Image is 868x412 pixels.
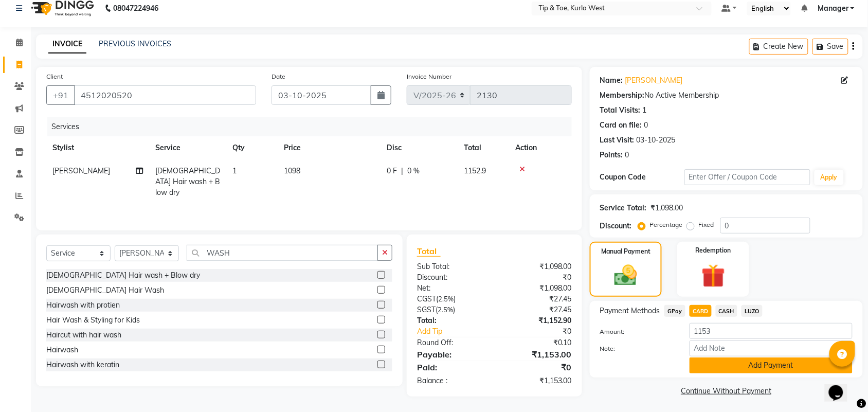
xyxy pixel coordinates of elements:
[409,326,509,337] a: Add Tip
[46,345,78,355] div: Hairwash
[494,337,580,348] div: ₹0.10
[716,305,738,317] span: CASH
[690,357,853,373] button: Add Payment
[494,272,580,283] div: ₹0
[46,330,121,341] div: Haircut with hair wash
[825,371,858,402] iframe: chat widget
[46,85,75,105] button: +91
[74,85,256,105] input: Search by Name/Mobile/Email/Code
[381,136,458,159] th: Disc
[47,117,580,136] div: Services
[409,294,495,304] div: ( )
[46,300,120,311] div: Hairwash with protien
[46,360,119,370] div: Hairwash with keratin
[699,220,714,229] label: Fixed
[625,150,629,160] div: 0
[187,245,378,261] input: Search or Scan
[601,247,650,256] label: Manual Payment
[52,166,110,175] span: [PERSON_NAME]
[494,304,580,315] div: ₹27.45
[284,166,300,175] span: 1098
[600,90,853,101] div: No Active Membership
[815,170,844,185] button: Apply
[600,221,632,231] div: Discount:
[592,386,861,397] a: Continue Without Payment
[494,361,580,373] div: ₹0
[494,261,580,272] div: ₹1,098.00
[409,283,495,294] div: Net:
[643,105,647,116] div: 1
[600,90,645,101] div: Membership:
[409,361,495,373] div: Paid:
[409,272,495,283] div: Discount:
[409,261,495,272] div: Sub Total:
[694,261,733,291] img: _gift.svg
[509,136,572,159] th: Action
[600,203,647,213] div: Service Total:
[494,315,580,326] div: ₹1,152.90
[438,295,454,303] span: 2.5%
[607,262,644,289] img: _cash.svg
[155,166,220,197] span: [DEMOGRAPHIC_DATA] Hair wash + Blow dry
[494,283,580,294] div: ₹1,098.00
[592,327,682,336] label: Amount:
[401,166,403,176] span: |
[600,135,635,146] div: Last Visit:
[650,220,683,229] label: Percentage
[46,315,140,326] div: Hair Wash & Styling for Kids
[600,120,642,131] div: Card on file:
[696,246,731,255] label: Redemption
[48,35,86,53] a: INVOICE
[684,169,810,185] input: Enter Offer / Coupon Code
[149,136,226,159] th: Service
[407,72,451,81] label: Invoice Number
[417,294,436,303] span: CGST
[690,323,853,339] input: Amount
[99,39,171,48] a: PREVIOUS INVOICES
[409,337,495,348] div: Round Off:
[690,305,712,317] span: CARD
[600,105,641,116] div: Total Visits:
[278,136,381,159] th: Price
[409,375,495,386] div: Balance :
[494,294,580,304] div: ₹27.45
[409,304,495,315] div: ( )
[818,3,848,14] span: Manager
[494,348,580,361] div: ₹1,153.00
[742,305,763,317] span: LUZO
[690,341,853,356] input: Add Note
[509,326,580,337] div: ₹0
[46,72,63,81] label: Client
[226,136,278,159] th: Qty
[272,72,285,81] label: Date
[407,166,420,176] span: 0 %
[812,39,848,55] button: Save
[644,120,648,131] div: 0
[46,136,149,159] th: Stylist
[417,246,441,257] span: Total
[494,375,580,386] div: ₹1,153.00
[600,306,660,316] span: Payment Methods
[387,166,397,176] span: 0 F
[46,285,164,296] div: [DEMOGRAPHIC_DATA] Hair Wash
[600,150,623,160] div: Points:
[464,166,486,175] span: 1152.9
[46,270,200,281] div: [DEMOGRAPHIC_DATA] Hair wash + Blow dry
[600,75,623,86] div: Name:
[637,135,676,146] div: 03-10-2025
[232,166,237,175] span: 1
[409,315,495,326] div: Total:
[592,344,682,353] label: Note:
[600,172,684,183] div: Coupon Code
[417,305,436,314] span: SGST
[651,203,683,213] div: ₹1,098.00
[409,348,495,361] div: Payable:
[664,305,685,317] span: GPay
[749,39,808,55] button: Create New
[438,306,453,314] span: 2.5%
[625,75,683,86] a: [PERSON_NAME]
[458,136,509,159] th: Total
